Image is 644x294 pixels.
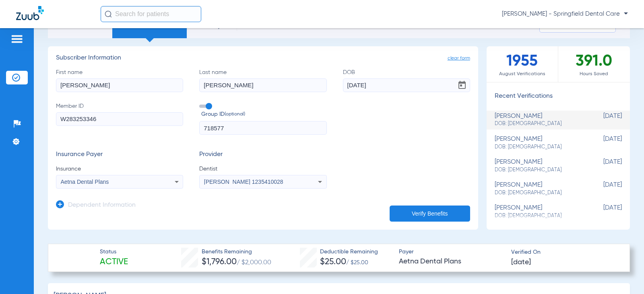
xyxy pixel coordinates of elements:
[495,167,582,174] span: DOB: [DEMOGRAPHIC_DATA]
[511,257,531,267] span: [DATE]
[495,204,582,219] div: [PERSON_NAME]
[225,110,245,119] small: (optional)
[495,136,582,150] div: [PERSON_NAME]
[105,10,112,18] img: Search Icon
[68,201,136,210] h3: Dependent Information
[511,248,617,257] span: Verified On
[56,102,183,135] label: Member ID
[56,78,183,92] input: First name
[343,68,470,92] label: DOB
[16,6,44,20] img: Zuub Logo
[56,112,183,126] input: Member ID
[202,258,237,266] span: $1,796.00
[199,165,326,173] span: Dentist
[558,46,630,82] div: 391.0
[56,54,470,62] h3: Subscriber Information
[61,179,109,185] span: Aetna Dental Plans
[390,206,470,222] button: Verify Benefits
[320,258,346,266] span: $25.00
[202,248,271,256] span: Benefits Remaining
[495,189,582,197] span: DOB: [DEMOGRAPHIC_DATA]
[582,158,622,173] span: [DATE]
[558,70,630,78] span: Hours Saved
[448,54,470,62] span: clear form
[487,93,630,101] h3: Recent Verifications
[201,110,326,119] span: Group ID
[487,70,558,78] span: August Verifications
[495,212,582,220] span: DOB: [DEMOGRAPHIC_DATA]
[199,78,326,92] input: Last name
[56,151,183,159] h3: Insurance Payer
[343,78,470,92] input: DOBOpen calendar
[10,34,23,44] img: hamburger-icon
[101,6,201,22] input: Search for patients
[100,248,128,256] span: Status
[199,151,326,159] h3: Provider
[582,113,622,127] span: [DATE]
[487,46,558,82] div: 1955
[502,10,628,18] span: [PERSON_NAME] - Springfield Dental Care
[582,136,622,150] span: [DATE]
[56,165,183,173] span: Insurance
[582,181,622,196] span: [DATE]
[320,248,378,256] span: Deductible Remaining
[495,181,582,196] div: [PERSON_NAME]
[495,120,582,127] span: DOB: [DEMOGRAPHIC_DATA]
[100,257,128,268] span: Active
[399,248,504,256] span: Payer
[582,204,622,219] span: [DATE]
[495,144,582,151] span: DOB: [DEMOGRAPHIC_DATA]
[204,179,283,185] span: [PERSON_NAME] 1235410028
[346,260,368,265] span: / $25.00
[495,113,582,127] div: [PERSON_NAME]
[495,158,582,173] div: [PERSON_NAME]
[454,77,470,93] button: Open calendar
[399,257,504,267] span: Aetna Dental Plans
[56,68,183,92] label: First name
[237,259,271,266] span: / $2,000.00
[199,68,326,92] label: Last name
